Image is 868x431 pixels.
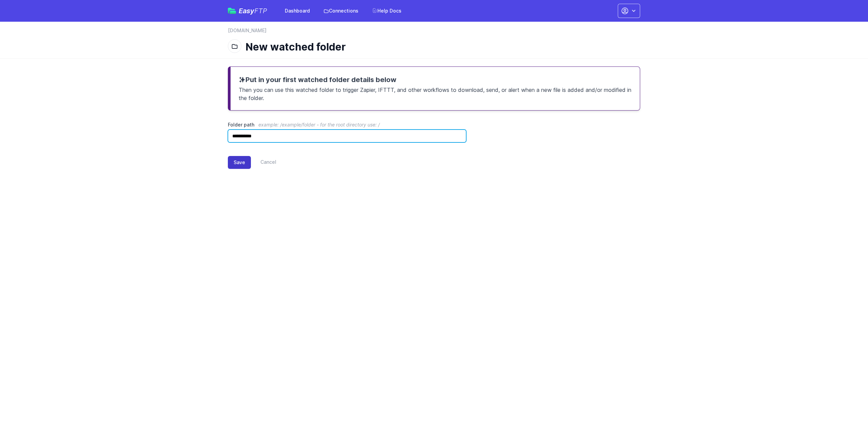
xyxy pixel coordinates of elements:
[319,5,362,17] a: Connections
[281,5,314,17] a: Dashboard
[228,156,251,169] button: Save
[228,121,466,128] label: Folder path
[239,75,632,84] h3: Put in your first watched folder details below
[228,7,267,14] a: EasyFTP
[245,41,635,53] h1: New watched folder
[258,122,380,128] span: example: /example/folder - for the root directory use: /
[239,84,632,102] p: Then you can use this watched folder to trigger Zapier, IFTTT, and other workflows to download, s...
[239,7,267,14] span: Easy
[834,397,860,423] iframe: Drift Widget Chat Controller
[254,7,267,15] span: FTP
[368,5,406,17] a: Help Docs
[228,8,236,14] img: easyftp_logo.png
[251,156,276,169] a: Cancel
[228,27,640,38] nav: Breadcrumb
[228,27,267,34] a: [DOMAIN_NAME]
